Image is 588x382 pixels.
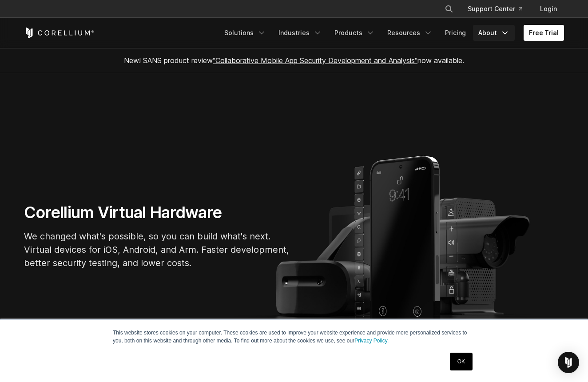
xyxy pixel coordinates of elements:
[213,56,417,65] a: "Collaborative Mobile App Security Development and Analysis"
[24,28,95,38] a: Corellium Home
[558,352,579,373] div: Open Intercom Messenger
[329,25,380,41] a: Products
[434,1,564,17] div: Navigation Menu
[441,1,457,17] button: Search
[382,25,438,41] a: Resources
[354,338,389,344] a: Privacy Policy.
[440,25,471,41] a: Pricing
[450,353,473,370] a: OK
[124,56,464,65] span: New! SANS product review now available.
[219,25,564,41] div: Navigation Menu
[524,25,564,41] a: Free Trial
[24,230,290,270] p: We changed what's possible, so you can build what's next. Virtual devices for iOS, Android, and A...
[219,25,271,41] a: Solutions
[533,1,564,17] a: Login
[461,1,529,17] a: Support Center
[473,25,515,41] a: About
[273,25,327,41] a: Industries
[113,329,475,345] p: This website stores cookies on your computer. These cookies are used to improve your website expe...
[24,203,290,223] h1: Corellium Virtual Hardware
